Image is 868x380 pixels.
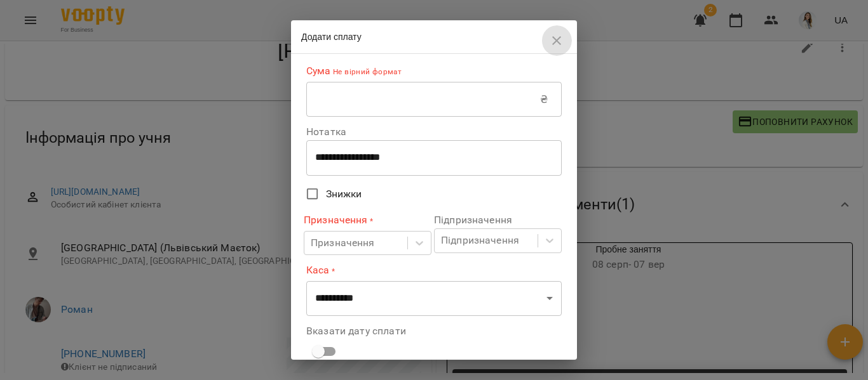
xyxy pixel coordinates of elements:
label: Каса [306,263,562,278]
label: Нотатка [306,127,562,137]
label: Сума [306,64,562,79]
div: Призначення [311,235,375,251]
p: Не вірний формат [331,66,402,79]
label: Призначення [304,213,431,228]
label: Підпризначення [434,215,562,225]
label: Вказати дату сплати [306,326,562,336]
div: Підпризначення [441,233,519,249]
p: ₴ [540,92,548,107]
span: Знижки [326,187,362,202]
span: Додати сплату [301,32,362,42]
